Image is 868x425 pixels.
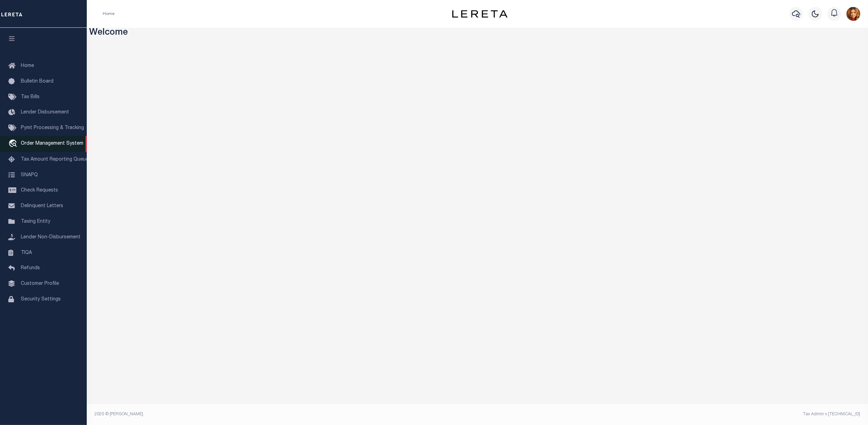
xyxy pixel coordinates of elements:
[21,79,53,84] span: Bulletin Board
[21,141,83,146] span: Order Management System
[21,266,40,271] span: Refunds
[483,411,860,417] div: Tax Admin v.[TECHNICAL_ID]
[21,219,50,224] span: Taxing Entity
[103,11,115,17] li: Home
[452,10,508,18] img: logo-dark.svg
[8,139,19,148] i: travel_explore
[21,281,59,286] span: Customer Profile
[21,63,34,68] span: Home
[21,157,89,162] span: Tax Amount Reporting Queue
[21,126,84,130] span: Pymt Processing & Tracking
[21,235,81,240] span: Lender Non-Disbursement
[21,95,40,100] span: Tax Bills
[21,297,61,302] span: Security Settings
[21,204,63,209] span: Delinquent Letters
[21,172,38,177] span: SNAPQ
[90,411,478,417] div: 2025 © [PERSON_NAME].
[90,28,866,39] h3: Welcome
[21,250,32,255] span: TIQA
[21,188,58,193] span: Check Requests
[21,110,69,115] span: Lender Disbursement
